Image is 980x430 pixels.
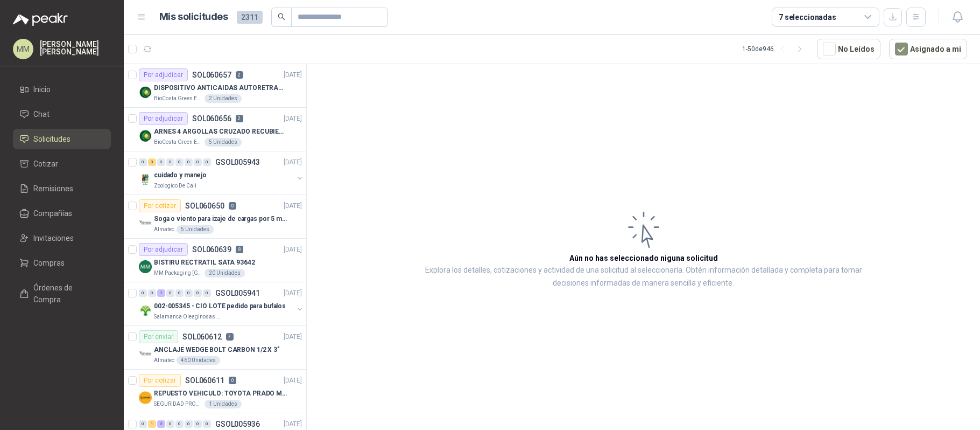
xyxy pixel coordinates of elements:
a: Invitaciones [13,228,111,248]
button: Asignado a mi [889,39,967,59]
span: Chat [33,108,50,120]
div: 1 [148,420,156,428]
div: 0 [203,158,211,166]
p: 7 [226,333,234,341]
p: GSOL005936 [215,420,260,428]
p: BISTIRU RECTRATIL SATA 93642 [154,258,255,268]
p: SEGURIDAD PROVISER LTDA [154,400,202,408]
span: Cotizar [33,158,58,170]
div: 1 Unidades [205,400,242,408]
div: 0 [185,420,193,428]
p: 0 [229,377,236,384]
div: 1 - 50 de 946 [742,40,808,58]
img: Company Logo [139,260,152,273]
div: 460 Unidades [177,356,220,365]
a: Por adjudicarSOL0606562[DATE] Company LogoARNES 4 ARGOLLAS CRUZADO RECUBIERTO PVCBioCosta Green E... [124,108,306,151]
span: Invitaciones [33,232,74,244]
a: Órdenes de Compra [13,278,111,310]
p: Salamanca Oleaginosas SAS [154,313,222,321]
span: Solicitudes [33,133,70,145]
div: 7 seleccionadas [779,11,836,23]
div: 0 [175,420,184,428]
p: BioCosta Green Energy S.A.S [154,94,202,103]
div: 0 [139,158,147,166]
p: [DATE] [284,419,302,429]
div: 0 [166,158,174,166]
div: Por cotizar [139,374,181,387]
img: Company Logo [139,391,152,404]
p: Almatec [154,356,174,365]
p: 2 [236,115,243,122]
a: Compras [13,253,111,273]
a: 0 3 0 0 0 0 0 0 GSOL005943[DATE] Company Logocuidado y manejoZoologico De Cali [139,156,304,190]
p: ARNES 4 ARGOLLAS CRUZADO RECUBIERTO PVC [154,127,288,137]
p: 002-005345 - CIO LOTE pedido para bufalos [154,301,286,311]
p: REPUESTO VEHICULO: TOYOTA PRADO MODELO 2013, CILINDRAJE 2982 [154,389,288,399]
p: SOL060611 [185,377,224,384]
div: 20 Unidades [205,269,245,278]
p: [DATE] [284,157,302,168]
span: Remisiones [33,183,73,195]
div: 0 [139,289,147,297]
div: 0 [175,158,184,166]
p: GSOL005941 [215,289,260,297]
p: [PERSON_NAME] [PERSON_NAME] [40,40,111,56]
p: Soga o viento para izaje de cargas por 5 metros [154,214,288,224]
a: Remisiones [13,178,111,199]
a: Por adjudicarSOL0606398[DATE] Company LogoBISTIRU RECTRATIL SATA 93642MM Packaging [GEOGRAPHIC_DA... [124,239,306,282]
p: BioCosta Green Energy S.A.S [154,138,202,147]
div: 1 [157,289,165,297]
div: 0 [157,158,165,166]
div: 0 [185,158,193,166]
span: Compañías [33,207,72,219]
div: Por adjudicar [139,112,188,125]
img: Logo peakr [13,13,68,26]
p: [DATE] [284,376,302,386]
a: Chat [13,104,111,124]
div: 0 [203,420,211,428]
div: 0 [175,289,184,297]
img: Company Logo [139,173,152,186]
div: 2 [157,420,165,428]
p: SOL060656 [192,115,231,122]
h1: Mis solicitudes [159,9,228,25]
img: Company Logo [139,348,152,360]
p: Zoologico De Cali [154,182,196,190]
img: Company Logo [139,304,152,317]
p: 2 [236,71,243,79]
p: DISPOSITIVO ANTICAIDAS AUTORETRACTIL [154,83,288,93]
p: Explora los detalles, cotizaciones y actividad de una solicitud al seleccionarla. Obtén informaci... [414,264,872,290]
img: Company Logo [139,217,152,230]
a: Por enviarSOL0606127[DATE] Company LogoANCLAJE WEDGE BOLT CARBON 1/2 X 3"Almatec460 Unidades [124,326,306,370]
p: cuidado y manejo [154,170,207,181]
a: Por adjudicarSOL0606572[DATE] Company LogoDISPOSITIVO ANTICAIDAS AUTORETRACTILBioCosta Green Ener... [124,64,306,108]
div: 5 Unidades [177,225,214,234]
div: 0 [185,289,193,297]
span: search [278,13,285,20]
a: Inicio [13,79,111,100]
p: [DATE] [284,114,302,124]
div: 0 [148,289,156,297]
div: Por adjudicar [139,68,188,81]
p: 0 [229,202,236,210]
p: GSOL005943 [215,158,260,166]
img: Company Logo [139,129,152,142]
p: SOL060639 [192,246,231,253]
div: 0 [166,420,174,428]
p: [DATE] [284,332,302,342]
span: 2311 [237,11,263,24]
h3: Aún no has seleccionado niguna solicitud [569,252,718,264]
p: ANCLAJE WEDGE BOLT CARBON 1/2 X 3" [154,345,280,355]
a: Por cotizarSOL0606110[DATE] Company LogoREPUESTO VEHICULO: TOYOTA PRADO MODELO 2013, CILINDRAJE 2... [124,370,306,413]
button: No Leídos [817,39,880,59]
p: MM Packaging [GEOGRAPHIC_DATA] [154,269,202,278]
p: SOL060650 [185,202,224,210]
div: MM [13,39,33,59]
div: Por adjudicar [139,243,188,256]
a: Cotizar [13,154,111,174]
a: 0 0 1 0 0 0 0 0 GSOL005941[DATE] Company Logo002-005345 - CIO LOTE pedido para bufalosSalamanca O... [139,287,304,321]
p: Almatec [154,225,174,234]
div: 0 [194,158,202,166]
div: Por enviar [139,330,178,343]
img: Company Logo [139,86,152,99]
